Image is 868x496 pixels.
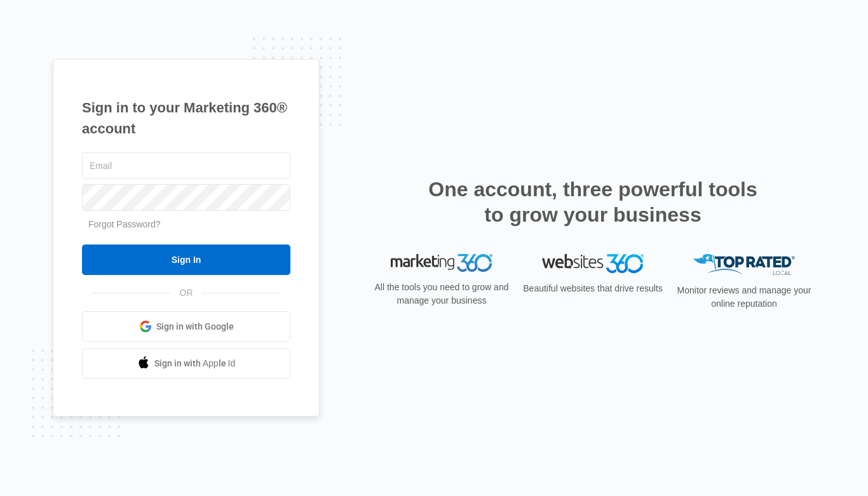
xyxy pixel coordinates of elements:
[693,254,795,275] img: Top Rated Local
[370,281,513,307] p: All the tools you need to grow and manage your business
[88,219,161,229] a: Forgot Password?
[673,284,815,311] p: Monitor reviews and manage your online reputation
[391,254,492,272] img: Marketing 360
[424,177,761,227] h2: One account, three powerful tools to grow your business
[156,320,234,333] span: Sign in with Google
[82,97,290,139] h1: Sign in to your Marketing 360® account
[542,254,644,272] img: Websites 360
[82,311,290,342] a: Sign in with Google
[171,286,202,300] span: OR
[154,357,236,370] span: Sign in with Apple Id
[82,152,290,179] input: Email
[82,348,290,379] a: Sign in with Apple Id
[522,282,664,295] p: Beautiful websites that drive results
[82,245,290,275] input: Sign In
